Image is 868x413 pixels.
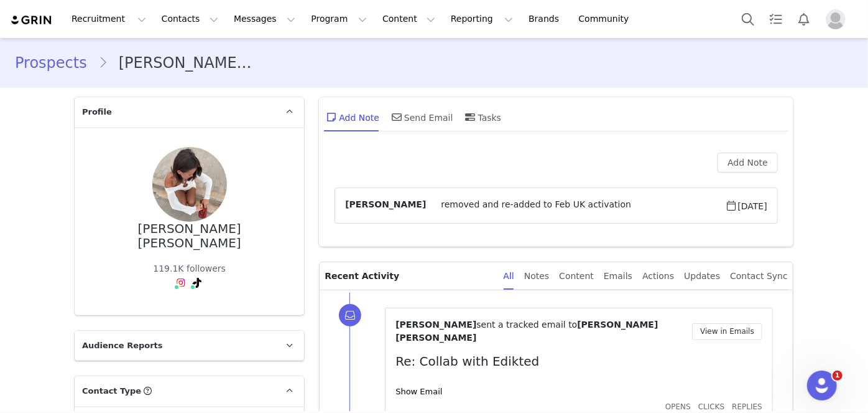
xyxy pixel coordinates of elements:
p: Recent Activity [325,262,493,290]
span: Clicks [698,402,724,411]
button: Recruitment [64,5,154,33]
span: removed and re-added to Feb UK activation [426,198,725,213]
a: Show Email [395,387,442,396]
a: Prospects [15,52,98,74]
button: Add Note [718,153,778,173]
span: [PERSON_NAME] [395,320,476,330]
a: Brands [521,5,570,33]
span: sent a tracked email to [476,320,577,330]
div: Send Email [389,102,453,132]
span: Opens [665,402,691,411]
span: [PERSON_NAME] [345,198,426,213]
button: Reporting [443,5,520,33]
div: Add Note [324,102,379,132]
span: [DATE] [726,198,767,213]
a: Community [571,5,642,33]
iframe: Intercom live chat [807,371,837,401]
div: 119.1K followers [153,262,226,275]
span: Replies [732,402,762,411]
a: Tasks [762,5,790,33]
div: [PERSON_NAME] [PERSON_NAME] [95,222,284,250]
button: Notifications [790,5,818,33]
div: Contact Sync [730,262,788,290]
img: instagram.svg [176,278,186,288]
div: Notes [524,262,549,290]
button: Profile [818,9,858,29]
div: Content [559,262,594,290]
button: Program [303,5,374,33]
span: 1 [833,371,843,381]
span: Profile [82,106,112,118]
button: Search [734,5,762,33]
button: Messages [226,5,303,33]
button: Content [375,5,443,33]
span: Audience Reports [82,339,163,352]
img: placeholder-profile.jpg [826,9,846,29]
img: 94f1fff1-b16a-4fdc-9eb7-ce809bc5148e.jpg [152,147,227,222]
div: Emails [604,262,632,290]
span: [PERSON_NAME] [PERSON_NAME] [395,320,658,343]
button: Contacts [154,5,226,33]
img: grin logo [10,14,53,26]
div: Updates [684,262,720,290]
p: Re: Collab with Edikted [395,352,762,371]
div: All [504,262,514,290]
button: View in Emails [692,323,762,340]
span: Contact Type [82,385,141,397]
div: Actions [642,262,674,290]
div: Tasks [463,102,502,132]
